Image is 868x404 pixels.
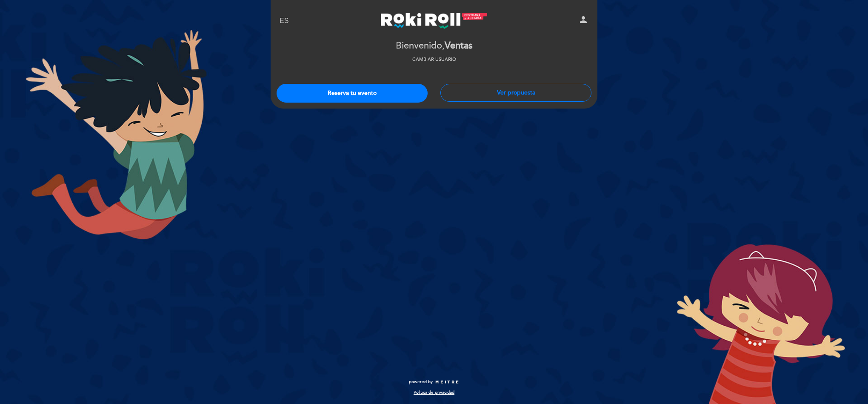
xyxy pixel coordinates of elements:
[409,379,459,385] a: powered by
[578,14,588,25] i: person
[409,379,433,385] span: powered by
[277,84,428,103] button: Reserva tu evento
[410,56,459,63] button: Cambiar usuario
[440,84,591,102] button: Ver propuesta
[578,14,588,28] button: person
[381,9,487,33] a: Roki Roll
[435,380,459,384] img: MEITRE
[396,41,473,51] h2: Bienvenido,
[414,390,454,395] a: Política de privacidad
[445,40,473,52] span: Ventas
